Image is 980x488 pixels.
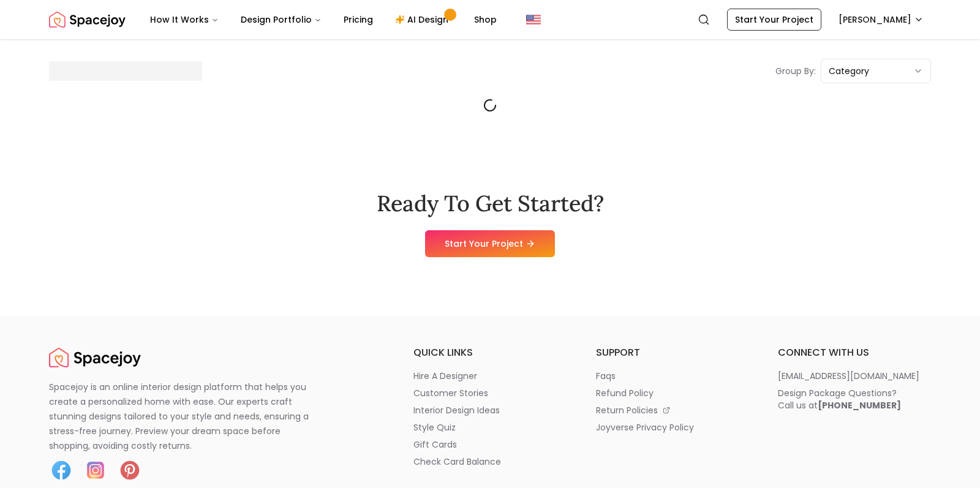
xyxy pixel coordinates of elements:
a: joyverse privacy policy [596,421,749,434]
nav: Main [140,7,507,32]
a: [EMAIL_ADDRESS][DOMAIN_NAME] [778,370,931,382]
p: customer stories [413,387,488,399]
a: Start Your Project [727,9,821,31]
img: Spacejoy Logo [49,7,126,32]
p: Spacejoy is an online interior design platform that helps you create a personalized home with eas... [49,380,323,453]
h6: connect with us [778,345,931,360]
a: faqs [596,370,749,382]
p: hire a designer [413,370,477,382]
p: interior design ideas [413,404,500,416]
h6: quick links [413,345,567,360]
a: Start Your Project [425,230,555,257]
button: Design Portfolio [231,7,331,32]
p: check card balance [413,456,501,468]
a: style quiz [413,421,567,434]
p: faqs [596,370,616,382]
p: [EMAIL_ADDRESS][DOMAIN_NAME] [778,370,919,382]
button: [PERSON_NAME] [831,9,931,31]
a: customer stories [413,387,567,399]
img: Facebook icon [49,458,73,482]
p: joyverse privacy policy [596,421,694,434]
img: United States [526,12,541,27]
a: Pricing [334,7,383,32]
a: return policies [596,404,749,416]
a: Spacejoy [49,7,126,32]
a: AI Design [385,7,462,32]
button: How It Works [140,7,228,32]
b: [PHONE_NUMBER] [818,399,901,411]
img: Pinterest icon [118,458,142,482]
p: Group By: [775,65,816,77]
a: Design Package Questions?Call us at[PHONE_NUMBER] [778,387,931,411]
h2: Ready To Get Started? [377,191,604,216]
p: refund policy [596,387,654,399]
p: style quiz [413,421,456,434]
a: check card balance [413,456,567,468]
p: gift cards [413,438,457,451]
div: Design Package Questions? Call us at [778,387,901,411]
a: Spacejoy [49,345,141,370]
h6: support [596,345,749,360]
img: Spacejoy Logo [49,345,141,370]
a: Shop [464,7,507,32]
a: gift cards [413,438,567,451]
a: interior design ideas [413,404,567,416]
p: return policies [596,404,658,416]
a: hire a designer [413,370,567,382]
a: refund policy [596,387,749,399]
img: Instagram icon [83,458,108,482]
